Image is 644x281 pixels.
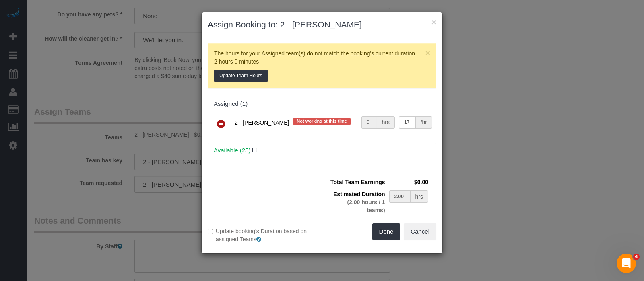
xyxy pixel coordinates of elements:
[293,118,351,125] span: Not working at this time
[411,190,428,203] div: hrs
[208,18,436,31] h3: Assign Booking to: 2 - [PERSON_NAME]
[214,49,422,82] p: The hours for your Assigned team(s) do not match the booking's current duration 2 hours 0 minutes
[333,191,385,197] span: Estimated Duration
[431,18,436,26] button: ×
[617,254,636,273] iframe: Intercom live chat
[214,147,430,154] h4: Available (25)
[425,49,430,57] button: Close
[235,163,281,170] span: 000 - Partnerships
[372,223,400,240] button: Done
[330,198,385,214] div: (2.00 hours / 1 teams)
[425,48,430,57] span: ×
[214,101,430,107] div: Assigned (1)
[404,223,436,240] button: Cancel
[377,116,395,129] div: hrs
[416,116,432,129] div: /hr
[387,176,430,188] td: $0.00
[208,227,316,243] label: Update booking's Duration based on assigned Teams
[235,119,289,126] span: 2 - [PERSON_NAME]
[328,176,387,188] td: Total Team Earnings
[208,229,213,234] input: Update booking's Duration based on assigned Teams
[214,70,268,82] button: Update Team Hours
[633,254,640,260] span: 4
